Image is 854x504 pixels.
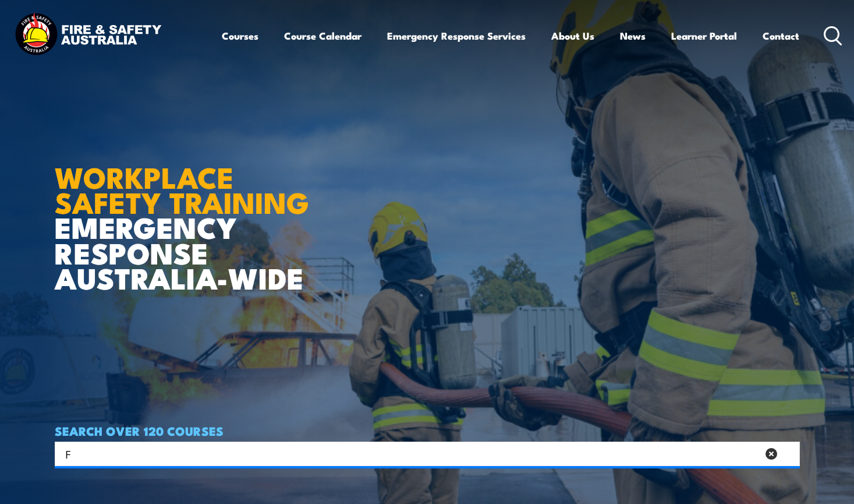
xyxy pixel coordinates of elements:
[671,20,737,51] a: Learner Portal
[779,446,796,462] button: Search magnifier button
[387,20,526,51] a: Emergency Response Services
[55,135,339,290] h1: EMERGENCY RESPONSE AUSTRALIA-WIDE
[222,20,258,51] a: Courses
[284,20,362,51] a: Course Calendar
[68,446,760,462] form: Search form
[55,154,309,224] strong: WORKPLACE SAFETY TRAINING
[763,20,799,51] a: Contact
[55,424,800,437] h4: SEARCH OVER 120 COURSES
[65,445,758,463] input: Search input
[551,20,594,51] a: About Us
[620,20,646,51] a: News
